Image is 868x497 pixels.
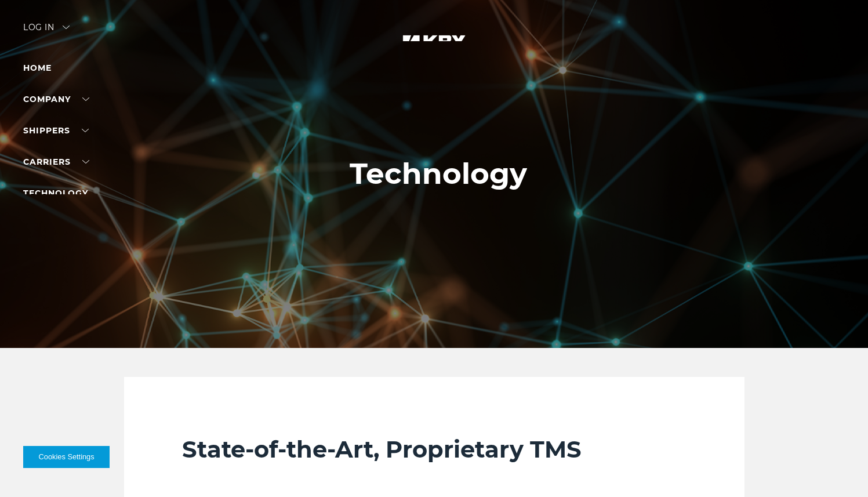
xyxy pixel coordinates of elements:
[23,94,89,104] a: Company
[182,435,687,464] h2: State-of-the-Art, Proprietary TMS
[23,188,88,198] a: Technology
[23,446,110,468] button: Cookies Settings
[23,63,52,73] a: Home
[350,157,527,191] h1: Technology
[391,23,478,74] img: kbx logo
[63,26,70,29] img: arrow
[23,23,70,40] div: Log in
[23,125,89,136] a: SHIPPERS
[23,157,89,167] a: Carriers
